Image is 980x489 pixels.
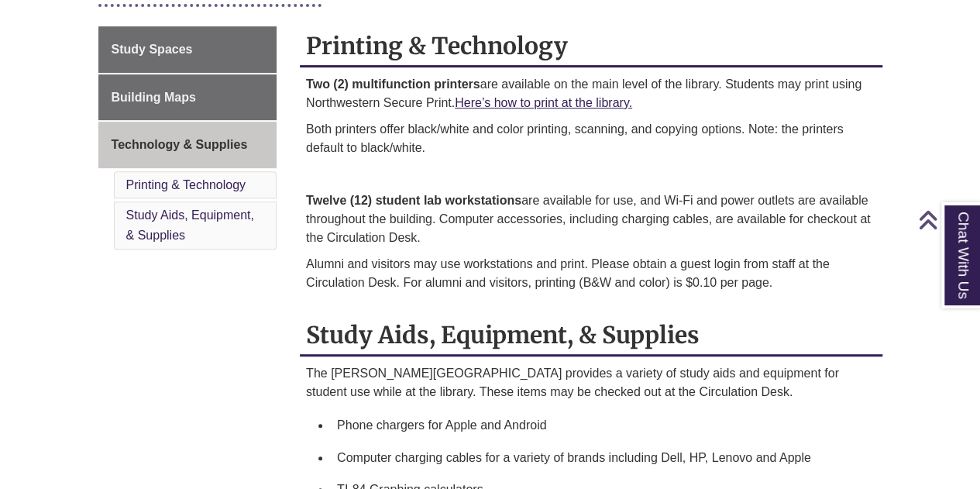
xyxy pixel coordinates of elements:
[98,26,277,253] div: Guide Page Menu
[300,315,882,356] h2: Study Aids, Equipment, & Supplies
[112,138,248,151] span: Technology & Supplies
[331,409,876,442] li: Phone chargers for Apple and Android
[331,442,876,474] li: Computer charging cables for a variety of brands including Dell, HP, Lenovo and Apple
[306,77,480,91] strong: Two (2) multifunction printers
[126,208,254,242] a: Study Aids, Equipment, & Supplies
[455,96,632,109] a: Here’s how to print at the library.
[306,191,876,247] p: are available for use, and Wi-Fi and power outlets are available throughout the building. Compute...
[306,255,876,292] p: Alumni and visitors may use workstations and print. Please obtain a guest login from staff at the...
[306,75,876,112] p: are available on the main level of the library. ​Students may print using Northwestern Secure Print.
[98,74,277,121] a: Building Maps
[98,122,277,168] a: Technology & Supplies
[918,209,976,230] a: Back to Top
[300,26,882,67] h2: Printing & Technology
[112,91,196,104] span: Building Maps
[306,364,876,401] p: The [PERSON_NAME][GEOGRAPHIC_DATA] provides a variety of study aids and equipment for student use...
[306,120,876,157] p: Both printers offer black/white and color printing, scanning, and copying options. Note: the prin...
[126,178,246,191] a: Printing & Technology
[98,26,277,73] a: Study Spaces
[112,43,193,56] span: Study Spaces
[306,194,521,207] strong: Twelve (12) student lab workstations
